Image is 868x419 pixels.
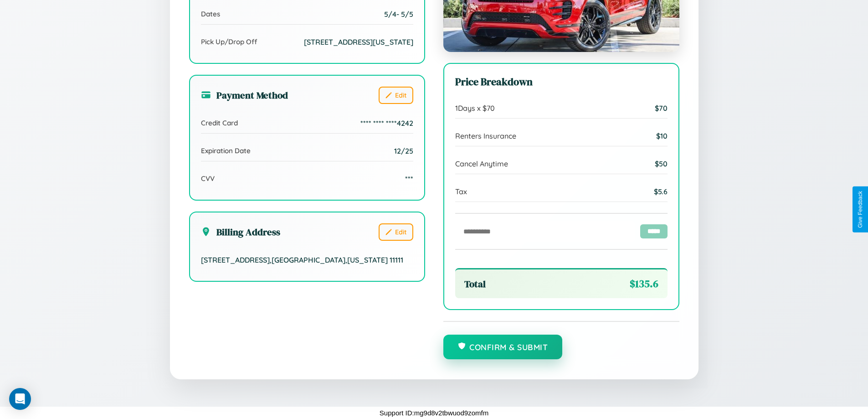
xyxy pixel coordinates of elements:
span: $ 135.6 [630,277,658,291]
span: Cancel Anytime [455,159,508,168]
span: $ 10 [656,131,668,140]
span: $ 5.6 [654,187,668,196]
div: Give Feedback [857,191,863,228]
span: Renters Insurance [455,131,516,140]
button: Confirm & Submit [443,335,563,359]
h3: Billing Address [201,225,280,238]
span: Total [464,277,486,290]
h3: Price Breakdown [455,75,668,89]
button: Edit [379,223,413,241]
div: Open Intercom Messenger [9,388,31,410]
span: 5 / 4 - 5 / 5 [384,10,413,19]
span: [STREET_ADDRESS] , [GEOGRAPHIC_DATA] , [US_STATE] 11111 [201,255,403,264]
p: Support ID: mg9d8v2tbwuod9zomfm [380,407,488,419]
h3: Payment Method [201,88,288,102]
span: Dates [201,10,220,18]
span: CVV [201,174,215,183]
span: $ 70 [655,103,668,113]
span: Expiration Date [201,146,251,155]
span: 12/25 [394,146,413,155]
span: Tax [455,187,467,196]
span: [STREET_ADDRESS][US_STATE] [304,37,413,47]
span: Credit Card [201,119,238,127]
span: Pick Up/Drop Off [201,37,257,46]
span: $ 50 [655,159,668,168]
span: 1 Days x $ 70 [455,103,495,113]
button: Edit [379,87,413,104]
